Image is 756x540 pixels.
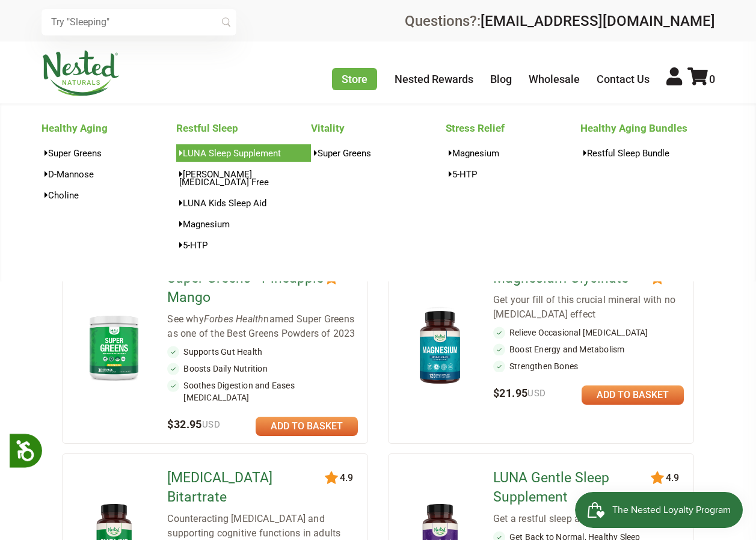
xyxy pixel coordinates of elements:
em: Forbes Health [204,313,264,325]
div: Get a restful sleep and wake up refreshed [493,512,684,526]
span: $21.95 [493,387,546,399]
a: Vitality [311,118,446,138]
a: Restful Sleep Bundle [580,144,715,162]
a: D-Mannose [41,165,176,183]
a: Nested Rewards [395,73,473,85]
a: Contact Us [597,73,650,85]
a: [EMAIL_ADDRESS][DOMAIN_NAME] [481,13,715,29]
a: Restful Sleep [176,118,311,138]
li: Supports Gut Health [167,346,358,358]
iframe: Button to open loyalty program pop-up [575,492,744,528]
a: [PERSON_NAME][MEDICAL_DATA] Free [176,165,311,191]
input: Try "Sleeping" [41,9,236,35]
a: 5-HTP [176,236,311,254]
li: Boosts Daily Nutrition [167,363,358,375]
div: See why named Super Greens as one of the Best Greens Powders of 2023 [167,312,358,341]
img: Super Greens - Pineapple Mango [82,310,147,385]
a: Super Greens - Pineapple Mango [167,269,330,307]
img: Nested Naturals [41,51,120,96]
span: USD [202,419,220,430]
a: Store [332,68,377,90]
a: Super Greens [311,144,446,162]
a: Stress Relief [446,118,580,138]
div: Get your fill of this crucial mineral with no [MEDICAL_DATA] effect [493,293,684,322]
a: 0 [687,73,715,85]
a: 5-HTP [446,165,580,183]
a: Healthy Aging Bundles [580,118,715,138]
a: Magnesium [176,215,311,233]
span: 0 [709,73,715,85]
a: Choline [41,186,176,204]
span: USD [527,388,545,399]
li: Soothes Digestion and Eases [MEDICAL_DATA] [167,379,358,403]
a: Magnesium [446,144,580,162]
a: Super Greens [41,144,176,162]
li: Strengthen Bones [493,360,684,372]
img: Magnesium Glycinate [408,305,473,390]
a: LUNA Sleep Supplement [176,144,311,162]
a: LUNA Kids Sleep Aid [176,194,311,212]
a: LUNA Gentle Sleep Supplement [493,468,656,507]
li: Boost Energy and Metabolism [493,343,684,355]
li: Relieve Occasional [MEDICAL_DATA] [493,327,684,339]
a: Blog [490,73,512,85]
a: Healthy Aging [41,118,176,138]
a: [MEDICAL_DATA] Bitartrate [167,468,330,507]
a: Wholesale [529,73,580,85]
div: Questions?: [405,14,715,28]
span: $32.95 [167,418,220,431]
